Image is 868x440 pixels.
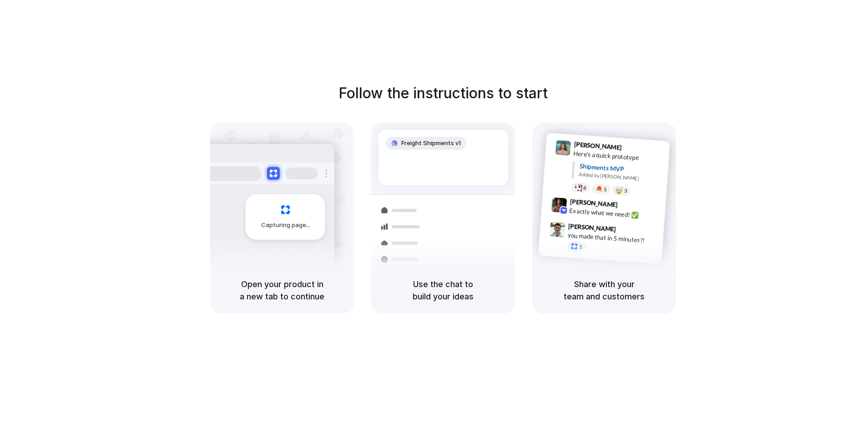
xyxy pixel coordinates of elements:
span: [PERSON_NAME] [574,139,622,152]
div: 🤯 [616,187,623,194]
span: 9:41 AM [625,144,643,155]
span: 9:42 AM [621,201,639,212]
span: Capturing page [261,221,312,230]
span: [PERSON_NAME] [568,221,616,234]
h5: Share with your team and customers [543,278,665,303]
span: 8 [583,186,586,191]
span: 1 [579,244,582,249]
div: Added by [PERSON_NAME] [579,171,662,184]
span: 5 [604,187,607,192]
h1: Follow the instructions to start [338,82,548,104]
h5: Open your product in a new tab to continue [221,278,343,303]
span: Freight Shipments v1 [401,139,461,148]
div: Exactly what we need! ✅ [569,206,660,222]
span: [PERSON_NAME] [570,197,618,210]
div: you made that in 5 minutes?! [567,230,658,246]
span: 9:47 AM [619,225,637,236]
span: 3 [624,188,627,193]
h5: Use the chat to build your ideas [382,278,504,303]
div: Shipments MVP [579,162,663,177]
div: Here's a quick prototype [573,149,664,164]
